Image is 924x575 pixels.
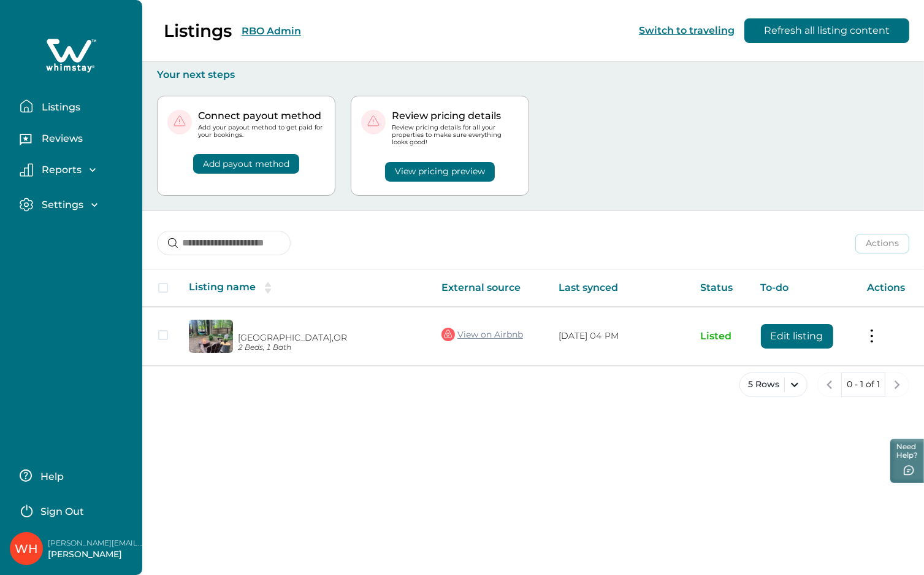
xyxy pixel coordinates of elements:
[189,320,233,353] img: propertyImage_
[157,69,909,81] p: Your next steps
[885,372,909,397] button: next page
[817,372,842,397] button: previous page
[40,506,84,518] p: Sign Out
[857,269,924,307] th: Actions
[855,234,909,253] button: Actions
[179,269,432,307] th: Listing name
[256,282,280,294] button: sorting
[847,379,880,391] p: 0 - 1 of 1
[238,333,422,343] p: [GEOGRAPHIC_DATA], OR
[164,20,232,41] p: Listings
[15,534,38,563] div: Whimstay Host
[198,124,325,139] p: Add your payout method to get paid for your bookings.
[392,124,519,147] p: Review pricing details for all your properties to make sure everything looks good!
[193,154,299,174] button: Add payout method
[38,133,83,145] p: Reviews
[751,269,858,307] th: To-do
[559,330,681,342] p: [DATE] 04 PM
[20,128,132,153] button: Reviews
[700,330,741,342] p: Listed
[690,269,750,307] th: Status
[549,269,690,307] th: Last synced
[20,463,128,488] button: Help
[385,162,495,182] button: View pricing preview
[20,198,132,212] button: Settings
[761,324,833,349] button: Edit listing
[432,269,549,307] th: External source
[38,164,82,176] p: Reports
[441,326,523,342] a: View on Airbnb
[242,25,301,37] button: RBO Admin
[38,199,83,211] p: Settings
[48,549,146,561] p: [PERSON_NAME]
[739,372,808,397] button: 5 Rows
[392,110,519,122] p: Review pricing details
[238,343,422,352] p: 2 Beds, 1 Bath
[48,537,146,549] p: [PERSON_NAME][EMAIL_ADDRESS][DOMAIN_NAME]
[198,110,325,122] p: Connect payout method
[20,94,132,118] button: Listings
[20,163,132,177] button: Reports
[841,372,885,397] button: 0 - 1 of 1
[37,471,64,483] p: Help
[639,25,735,36] button: Switch to traveling
[38,101,80,114] p: Listings
[20,498,128,522] button: Sign Out
[744,18,909,43] button: Refresh all listing content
